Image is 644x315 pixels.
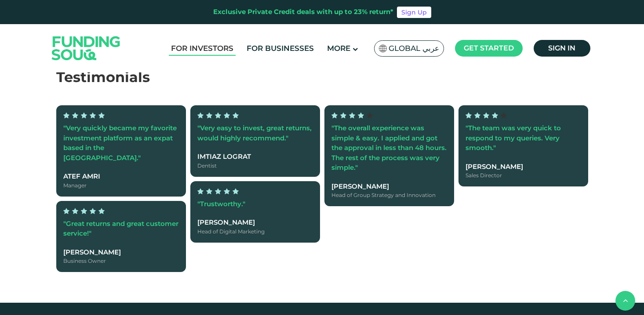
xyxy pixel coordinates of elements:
[197,218,313,228] div: [PERSON_NAME]
[197,162,313,170] div: Dentist
[63,182,179,190] div: Manager
[244,41,316,56] a: For Businesses
[43,26,129,70] img: Logo
[327,44,350,53] span: More
[63,219,178,238] span: "Great returns and great customer service!"
[466,162,581,172] div: [PERSON_NAME]
[331,191,447,199] div: Head of Group Strategy and Innovation
[466,124,561,152] span: "The team was very quick to respond to my queries. Very smooth."
[534,40,590,57] a: Sign in
[197,228,313,236] div: Head of Digital Marketing
[63,257,179,265] div: Business Owner
[331,182,447,192] div: [PERSON_NAME]
[464,44,514,52] span: Get started
[197,124,312,142] span: "Very easy to invest, great returns, would highly recommend."
[56,68,150,86] span: Testimonials
[615,291,635,311] button: back
[331,124,447,172] span: "The overall experience was simple & easy. I applied and got the approval in less than 48 hours. ...
[63,124,177,162] span: "Very quickly became my favorite investment platform as an expat based in the [GEOGRAPHIC_DATA]."
[397,7,431,18] a: Sign Up
[63,247,179,258] div: [PERSON_NAME]
[213,7,393,17] div: Exclusive Private Credit deals with up to 23% return*
[63,172,179,182] div: Atef Amri
[548,44,575,52] span: Sign in
[197,152,313,162] div: Imtiaz Lograt
[379,45,387,52] img: SA Flag
[197,200,245,208] span: "Trustworthy."
[466,172,581,179] div: Sales Director
[389,43,439,54] span: Global عربي
[169,41,236,56] a: For Investors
